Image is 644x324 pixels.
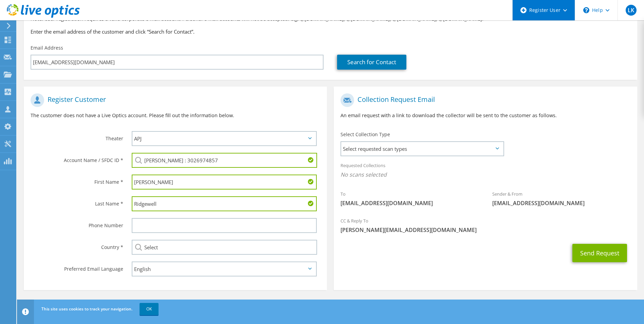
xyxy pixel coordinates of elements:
h1: Register Customer [31,93,317,107]
span: No scans selected [341,171,630,178]
div: Requested Collections [334,158,637,183]
div: Sender & From [485,187,637,210]
a: OK [140,303,159,315]
label: Account Name / SFDC ID * [31,153,123,164]
span: [EMAIL_ADDRESS][DOMAIN_NAME] [341,199,479,207]
label: Country * [31,240,123,251]
h1: Collection Request Email [341,93,627,107]
div: To [334,187,485,210]
label: First Name * [31,175,123,185]
div: CC & Reply To [334,214,637,237]
span: LK [626,5,637,16]
label: Phone Number [31,218,123,229]
span: [EMAIL_ADDRESS][DOMAIN_NAME] [492,199,630,207]
h3: Enter the email address of the customer and click “Search for Contact”. [31,28,630,35]
label: Preferred Email Language [31,262,123,272]
svg: \n [583,7,589,13]
label: Last Name * [31,196,123,207]
label: Theater [31,131,123,142]
button: Send Request [572,244,627,262]
span: [PERSON_NAME][EMAIL_ADDRESS][DOMAIN_NAME] [341,226,630,234]
span: Select requested scan types [341,142,503,156]
label: Email Address [31,44,63,51]
a: Search for Contact [337,55,406,70]
p: An email request with a link to download the collector will be sent to the customer as follows. [341,112,630,119]
label: Select Collection Type [341,131,390,138]
p: The customer does not have a Live Optics account. Please fill out the information below. [31,112,320,119]
span: This site uses cookies to track your navigation. [41,306,132,312]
